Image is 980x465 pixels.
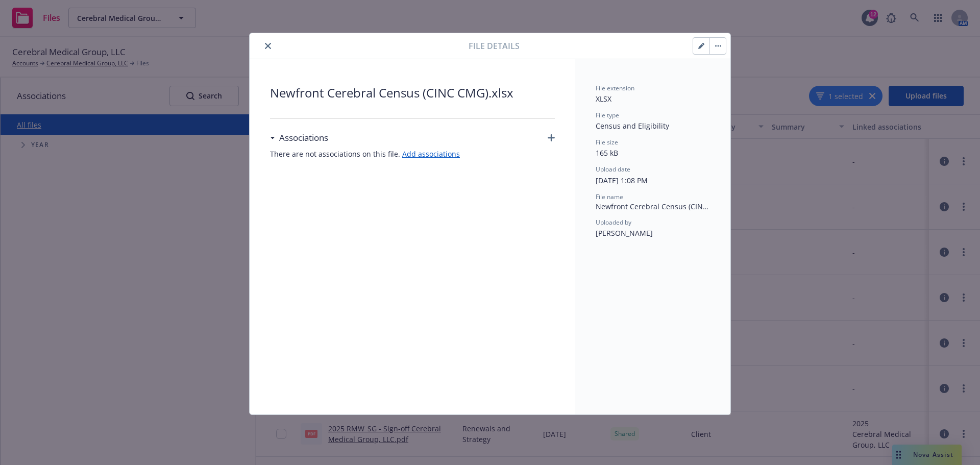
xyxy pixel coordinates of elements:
a: Add associations [402,149,460,159]
span: Census and Eligibility [596,121,669,131]
span: [PERSON_NAME] [596,228,653,238]
span: Upload date [596,165,630,174]
span: Uploaded by [596,218,631,227]
span: File extension [596,84,634,92]
span: [DATE] 1:08 PM [596,176,648,185]
span: File name [596,192,623,201]
button: close [262,40,274,52]
span: 165 kB [596,148,618,158]
span: File type [596,111,619,119]
h3: Associations [279,131,328,144]
div: Associations [270,131,328,144]
span: Newfront Cerebral Census (CINC CMG).xlsx [596,201,710,212]
span: File size [596,138,618,146]
span: There are not associations on this file. [270,149,555,159]
span: XLSX [596,94,611,104]
span: File details [469,40,520,52]
span: Newfront Cerebral Census (CINC CMG).xlsx [270,84,555,102]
